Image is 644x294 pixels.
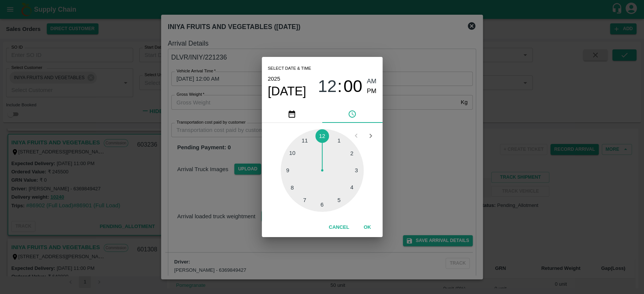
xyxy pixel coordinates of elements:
span: 12 [318,77,337,96]
button: 00 [343,77,362,96]
button: PM [367,86,377,96]
span: 00 [343,77,362,96]
button: OK [355,221,380,234]
button: [DATE] [268,84,306,99]
span: Select date & time [268,63,311,74]
button: AM [367,77,377,87]
button: pick time [322,105,383,123]
button: Cancel [326,221,352,234]
button: 2025 [268,74,280,84]
span: : [337,77,342,96]
button: 12 [318,77,337,96]
button: Open next view [363,129,378,143]
button: pick date [262,105,322,123]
